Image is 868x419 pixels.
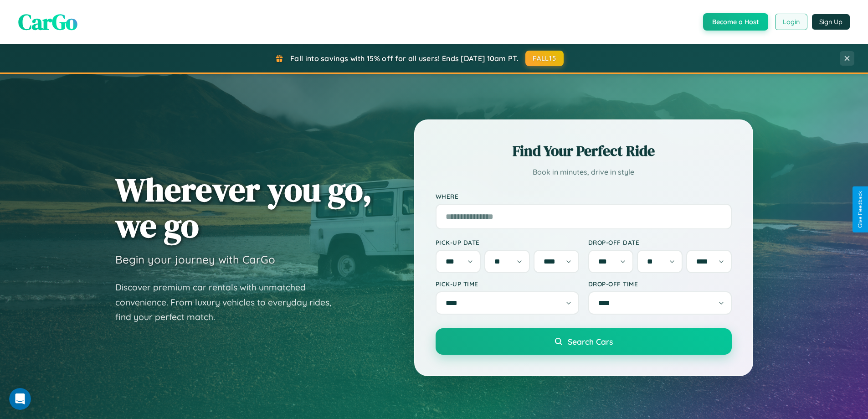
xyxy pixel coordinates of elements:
label: Drop-off Date [588,238,732,246]
span: Fall into savings with 15% off for all users! Ends [DATE] 10am PT. [290,54,519,63]
h1: Wherever you go, we go [115,171,372,243]
button: Login [775,14,807,30]
h3: Begin your journey with CarGo [115,253,275,266]
button: Search Cars [436,328,732,355]
span: CarGo [18,7,77,37]
label: Pick-up Time [436,280,579,288]
button: Become a Host [703,13,768,31]
label: Pick-up Date [436,238,579,246]
span: Search Cars [568,336,613,347]
h2: Find Your Perfect Ride [436,141,732,161]
iframe: Intercom live chat [9,388,31,410]
div: Give Feedback [857,191,863,228]
label: Drop-off Time [588,280,732,288]
p: Discover premium car rentals with unmatched convenience. From luxury vehicles to everyday rides, ... [115,280,343,325]
p: Book in minutes, drive in style [436,166,732,179]
button: Sign Up [812,14,850,30]
button: FALL15 [525,51,564,66]
label: Where [436,192,732,200]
